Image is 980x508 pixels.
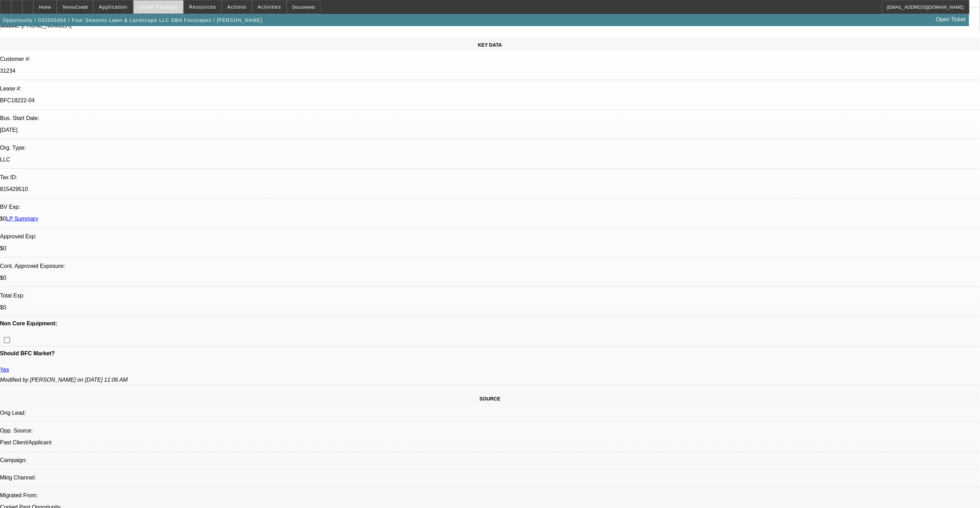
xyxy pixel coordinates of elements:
[227,4,247,10] span: Actions
[252,0,287,14] button: Activities
[222,0,252,14] button: Actions
[184,0,222,14] button: Resources
[478,42,502,48] span: KEY DATA
[99,4,127,10] span: Application
[933,14,969,25] a: Open Ticket
[3,17,263,23] span: Opportunity / 032500454 / Four Seasons Lawn & Landscape LLC DBA Foxscapes / [PERSON_NAME]
[134,0,183,14] button: Credit Package
[94,0,132,14] button: Application
[189,4,216,10] span: Resources
[480,396,500,402] span: SOURCE
[6,216,38,222] a: LP Summary
[139,4,178,10] span: Credit Package
[258,4,281,10] span: Activities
